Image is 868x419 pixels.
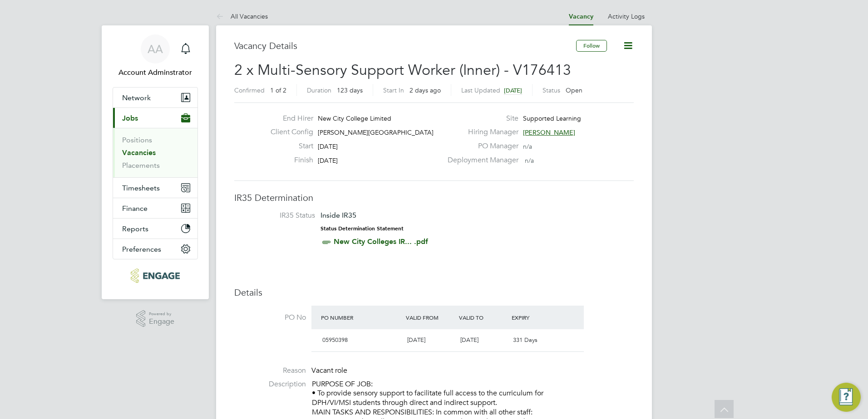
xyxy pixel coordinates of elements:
span: Preferences [122,245,161,253]
span: Jobs [122,114,138,122]
span: New City College Limited [318,114,391,122]
label: PO Manager [442,141,518,151]
label: End Hirer [263,114,313,123]
span: Powered by [149,310,174,318]
span: Account Adminstrator [113,67,198,78]
label: Confirmed [234,86,265,94]
span: [PERSON_NAME] [523,128,575,136]
span: n/a [525,156,534,165]
strong: Status Determination Statement [321,225,404,232]
a: Vacancies [122,148,156,157]
span: Timesheets [122,184,160,192]
span: Network [122,93,151,102]
label: Deployment Manager [442,156,518,165]
label: Duration [307,86,331,94]
button: Preferences [113,239,197,259]
label: Reason [234,366,306,375]
a: New City Colleges IR... .pdf [334,237,428,246]
a: All Vacancies [216,12,268,20]
button: Engage Resource Center [832,383,861,412]
div: PO Number [319,309,404,326]
h3: Vacancy Details [234,40,576,52]
button: Timesheets [113,178,197,198]
span: [DATE] [504,87,522,94]
img: protocol-logo-retina.png [131,268,179,283]
span: Reports [122,224,148,233]
label: Hiring Manager [442,127,518,137]
span: 2 days ago [409,86,441,94]
a: Activity Logs [608,12,645,20]
span: [PERSON_NAME][GEOGRAPHIC_DATA] [318,128,434,136]
span: 1 of 2 [270,86,286,94]
span: 2 x Multi-Sensory Support Worker (Inner) - V176413 [234,61,571,79]
span: Finance [122,204,148,213]
button: Finance [113,198,197,218]
span: Supported Learning [523,114,581,122]
label: Last Updated [461,86,500,94]
span: Engage [149,318,174,326]
button: Reports [113,219,197,239]
span: Vacant role [311,366,347,375]
div: Valid To [457,309,510,326]
a: Vacancy [569,13,593,20]
span: [DATE] [407,336,425,344]
button: Jobs [113,108,197,128]
label: Finish [263,156,313,165]
a: Go to home page [113,268,198,283]
span: [DATE] [460,336,478,344]
label: Site [442,114,518,123]
button: Network [113,88,197,107]
label: PO No [234,313,306,322]
label: Status [542,86,560,94]
h3: IR35 Determination [234,192,634,204]
label: Start In [383,86,404,94]
button: Follow [576,40,607,52]
a: Placements [122,161,160,170]
div: Expiry [509,309,562,326]
a: Positions [122,136,152,144]
a: AAAccount Adminstrator [113,34,198,78]
label: Description [234,380,306,389]
nav: Main navigation [102,25,209,299]
div: Jobs [113,128,197,177]
span: [DATE] [318,142,338,151]
span: AA [148,43,163,55]
span: n/a [523,142,532,151]
span: Open [566,86,582,94]
h3: Details [234,287,634,298]
label: Client Config [263,127,313,137]
span: [DATE] [318,156,338,165]
a: Powered byEngage [136,310,175,327]
span: 05950398 [322,336,348,344]
label: IR35 Status [243,211,315,220]
div: Valid From [404,309,457,326]
label: Start [263,141,313,151]
span: 331 Days [513,336,538,344]
span: Inside IR35 [321,211,356,219]
span: 123 days [337,86,363,94]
